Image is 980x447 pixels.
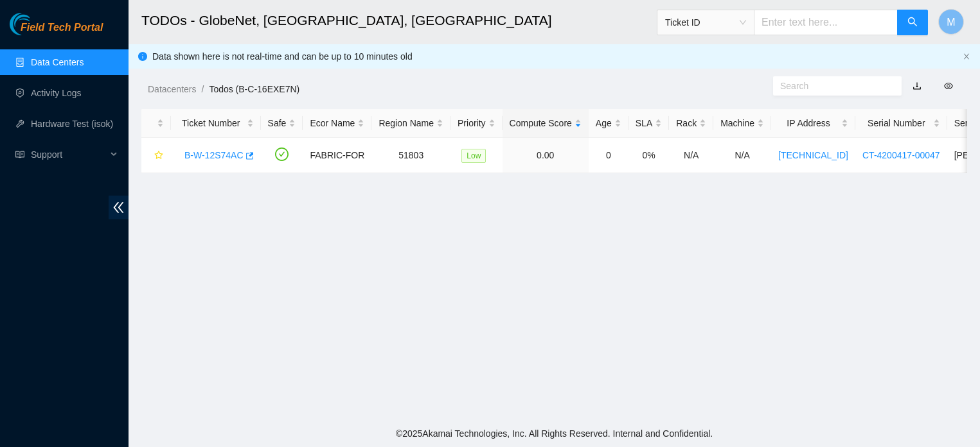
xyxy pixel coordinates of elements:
span: star [154,151,163,161]
span: Ticket ID [665,13,746,32]
span: Low [461,149,486,163]
a: Activity Logs [31,88,82,98]
span: close [963,53,970,60]
input: Enter text here... [754,10,898,35]
span: Support [31,142,107,167]
a: B-W-12S74AC [184,150,244,160]
td: 0% [628,138,669,173]
td: FABRIC-FOR [303,138,371,173]
a: Todos (B-C-16EXE7N) [209,84,299,94]
a: Akamai TechnologiesField Tech Portal [10,23,103,40]
span: / [201,84,204,94]
img: Akamai Technologies [10,13,65,35]
td: N/A [713,138,771,173]
td: 0 [589,138,628,173]
a: [TECHNICAL_ID] [778,150,848,160]
span: eye [944,81,953,90]
a: CT-4200417-00047 [862,150,940,160]
span: double-left [109,196,129,219]
button: search [897,10,928,35]
span: read [15,150,24,159]
td: 51803 [371,138,450,173]
button: M [938,9,964,35]
footer: © 2025 Akamai Technologies, Inc. All Rights Reserved. Internal and Confidential. [129,420,980,447]
a: Data Centers [31,57,84,67]
span: M [947,14,955,30]
button: close [963,53,970,61]
td: 0.00 [503,138,589,173]
a: download [913,81,922,91]
span: Field Tech Portal [21,22,103,34]
span: search [907,17,918,29]
a: Hardware Test (isok) [31,119,113,129]
button: star [148,145,164,165]
span: check-circle [275,148,289,161]
a: Datacenters [148,84,196,94]
button: download [903,76,931,96]
td: N/A [669,138,713,173]
input: Search [780,79,884,93]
